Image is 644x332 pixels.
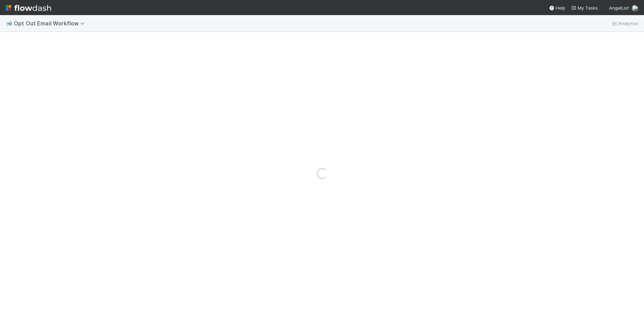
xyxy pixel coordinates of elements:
[571,4,598,11] a: My Tasks
[549,4,565,11] div: Help
[632,5,639,12] img: avatar_2de93f86-b6c7-4495-bfe2-fb093354a53c.png
[571,5,598,11] span: My Tasks
[609,5,629,11] span: AngelList
[5,2,51,14] img: logo-inverted-e16ddd16eac7371096b0.svg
